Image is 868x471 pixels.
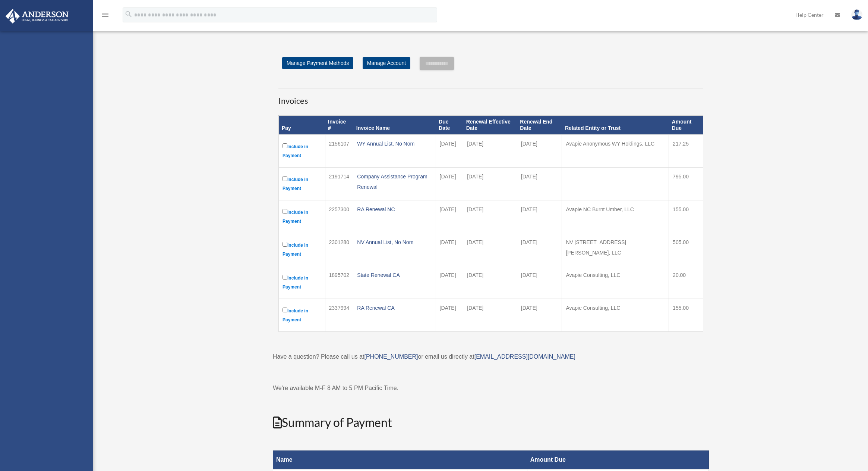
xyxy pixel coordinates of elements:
td: Avapie Consulting, LLC [562,266,669,299]
input: Include in Payment [283,209,287,214]
h2: Summary of Payment [273,414,709,431]
td: [DATE] [436,299,463,332]
th: Related Entity or Trust [562,116,669,135]
div: WY Annual List, No Nom [357,138,432,149]
th: Amount Due [527,450,709,469]
td: [DATE] [436,135,463,168]
th: Renewal Effective Date [463,116,517,135]
td: [DATE] [436,266,463,299]
label: Include in Payment [283,175,321,193]
label: Include in Payment [283,240,321,259]
th: Pay [279,116,325,135]
i: search [124,10,133,18]
div: State Renewal CA [357,270,432,280]
td: 2301280 [325,233,353,266]
img: Anderson Advisors Platinum Portal [3,9,71,24]
a: [EMAIL_ADDRESS][DOMAIN_NAME] [474,353,575,360]
td: 2257300 [325,200,353,233]
input: Include in Payment [283,176,287,181]
th: Amount Due [669,116,703,135]
label: Include in Payment [283,273,321,291]
td: [DATE] [463,135,517,168]
div: RA Renewal NC [357,204,432,215]
td: Avapie Consulting, LLC [562,299,669,332]
td: Avapie NC Burnt Umber, LLC [562,200,669,233]
div: RA Renewal CA [357,303,432,313]
td: [DATE] [463,168,517,200]
label: Include in Payment [283,208,321,226]
td: 20.00 [669,266,703,299]
label: Include in Payment [283,306,321,324]
td: 2156107 [325,135,353,168]
td: 795.00 [669,168,703,200]
td: 217.25 [669,135,703,168]
a: Manage Account [363,57,410,69]
a: Manage Payment Methods [282,57,353,69]
td: [DATE] [517,299,562,332]
div: NV Annual List, No Nom [357,237,432,247]
td: [DATE] [517,135,562,168]
p: Have a question? Please call us at or email us directly at [273,352,709,362]
input: Include in Payment [283,275,287,280]
input: Include in Payment [283,143,287,148]
td: [DATE] [517,233,562,266]
td: 2191714 [325,168,353,200]
td: 155.00 [669,299,703,332]
i: menu [101,10,110,19]
td: [DATE] [436,200,463,233]
div: Company Assistance Program Renewal [357,171,432,192]
td: [DATE] [463,200,517,233]
td: [DATE] [517,168,562,200]
label: Include in Payment [283,142,321,160]
th: Due Date [436,116,463,135]
th: Invoice # [325,116,353,135]
td: [DATE] [436,168,463,200]
h3: Invoices [278,88,703,107]
td: [DATE] [517,200,562,233]
td: [DATE] [463,233,517,266]
td: [DATE] [517,266,562,299]
td: 2337994 [325,299,353,332]
td: NV [STREET_ADDRESS][PERSON_NAME], LLC [562,233,669,266]
input: Include in Payment [283,308,287,312]
p: We're available M-F 8 AM to 5 PM Pacific Time. [273,383,709,393]
td: [DATE] [463,266,517,299]
td: Avapie Anonymous WY Holdings, LLC [562,135,669,168]
td: [DATE] [463,299,517,332]
th: Name [273,450,527,469]
td: 155.00 [669,200,703,233]
a: [PHONE_NUMBER] [364,353,418,360]
td: 1895702 [325,266,353,299]
input: Include in Payment [283,242,287,247]
a: menu [101,13,110,19]
td: 505.00 [669,233,703,266]
th: Renewal End Date [517,116,562,135]
td: [DATE] [436,233,463,266]
img: User Pic [851,9,862,20]
th: Invoice Name [353,116,436,135]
